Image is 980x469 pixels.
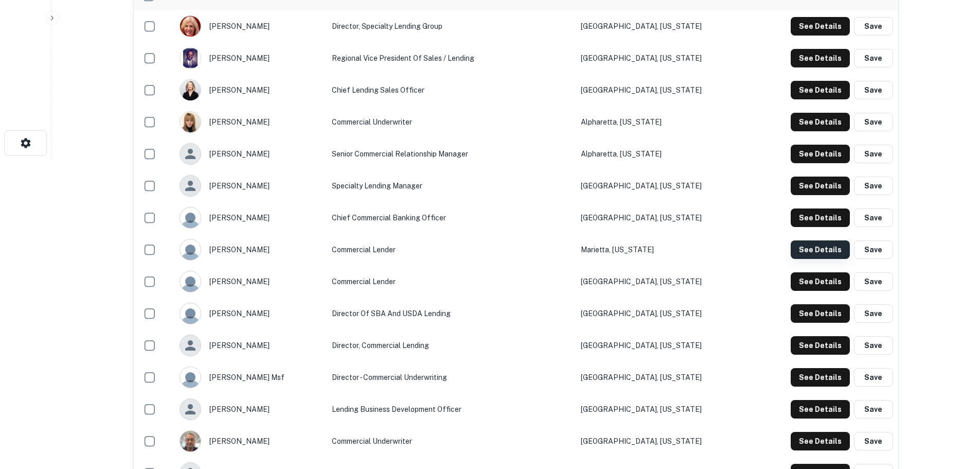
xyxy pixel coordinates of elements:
td: Alpharetta, [US_STATE] [576,138,749,170]
td: [GEOGRAPHIC_DATA], [US_STATE] [576,42,749,74]
img: 1698332877723 [180,80,201,100]
button: See Details [791,432,850,450]
td: [GEOGRAPHIC_DATA], [US_STATE] [576,393,749,425]
td: [GEOGRAPHIC_DATA], [US_STATE] [576,266,749,298]
td: Chief Lending Sales Officer [327,74,576,106]
button: See Details [791,240,850,259]
img: 1713452273659 [180,431,201,451]
div: [PERSON_NAME] [180,47,322,69]
button: See Details [791,400,850,419]
button: See Details [791,81,850,99]
div: [PERSON_NAME] [180,271,322,292]
button: See Details [791,177,850,195]
img: 1517225379967 [180,48,201,68]
td: Commercial Lender [327,234,576,266]
button: Save [854,400,893,419]
td: Specialty Lending Manager [327,170,576,202]
td: Chief Commercial Banking Officer [327,202,576,234]
button: Save [854,209,893,227]
img: 9c8pery4andzj6ohjkjp54ma2 [180,303,201,324]
button: See Details [791,336,850,355]
div: [PERSON_NAME] [180,430,322,452]
div: [PERSON_NAME] [180,335,322,356]
img: 9c8pery4andzj6ohjkjp54ma2 [180,239,201,260]
div: [PERSON_NAME] [180,207,322,229]
td: Commercial Underwriter [327,106,576,138]
td: Commercial Underwriter [327,425,576,457]
div: [PERSON_NAME] [180,111,322,133]
td: Director of SBA and USDA Lending [327,298,576,329]
button: Save [854,177,893,195]
button: See Details [791,368,850,387]
td: [GEOGRAPHIC_DATA], [US_STATE] [576,329,749,361]
button: See Details [791,304,850,323]
button: See Details [791,272,850,291]
td: Director, Specialty Lending Group [327,10,576,42]
button: See Details [791,49,850,67]
button: Save [854,272,893,291]
td: [GEOGRAPHIC_DATA], [US_STATE] [576,361,749,393]
button: See Details [791,113,850,131]
td: Senior Commercial Relationship Manager [327,138,576,170]
td: [GEOGRAPHIC_DATA], [US_STATE] [576,74,749,106]
td: Lending Business Development Officer [327,393,576,425]
div: [PERSON_NAME] [180,79,322,101]
td: Director, Commercial Lending [327,329,576,361]
div: [PERSON_NAME] [180,239,322,260]
td: Regional Vice President of Sales / Lending [327,42,576,74]
div: [PERSON_NAME] msf [180,367,322,388]
td: [GEOGRAPHIC_DATA], [US_STATE] [576,170,749,202]
img: 9c8pery4andzj6ohjkjp54ma2 [180,367,201,388]
button: See Details [791,145,850,163]
button: Save [854,113,893,131]
div: [PERSON_NAME] [180,175,322,197]
td: Director - Commercial Underwriting [327,361,576,393]
td: Marietta, [US_STATE] [576,234,749,266]
button: Save [854,304,893,323]
button: Save [854,145,893,163]
td: Commercial Lender [327,266,576,298]
td: [GEOGRAPHIC_DATA], [US_STATE] [576,425,749,457]
button: Save [854,336,893,355]
button: Save [854,240,893,259]
td: [GEOGRAPHIC_DATA], [US_STATE] [576,202,749,234]
td: [GEOGRAPHIC_DATA], [US_STATE] [576,10,749,42]
button: See Details [791,17,850,36]
button: Save [854,432,893,450]
td: Alpharetta, [US_STATE] [576,106,749,138]
div: [PERSON_NAME] [180,303,322,324]
div: [PERSON_NAME] [180,398,322,420]
div: [PERSON_NAME] [180,15,322,37]
img: 9c8pery4andzj6ohjkjp54ma2 [180,271,201,292]
div: [PERSON_NAME] [180,143,322,165]
img: 1639067013633 [180,112,201,132]
img: 1636649591840 [180,16,201,37]
iframe: Chat Widget [929,387,980,436]
button: See Details [791,209,850,227]
button: Save [854,368,893,387]
img: 9c8pery4andzj6ohjkjp54ma2 [180,207,201,228]
td: [GEOGRAPHIC_DATA], [US_STATE] [576,298,749,329]
button: Save [854,81,893,99]
button: Save [854,49,893,67]
button: Save [854,17,893,36]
